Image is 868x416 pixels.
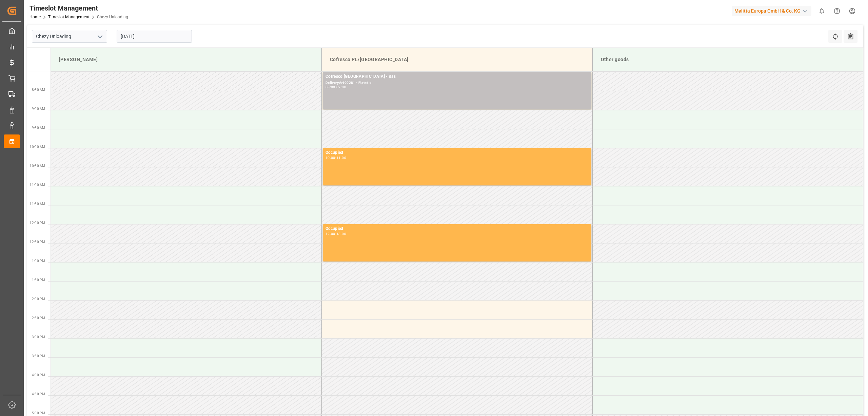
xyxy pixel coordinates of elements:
span: 2:30 PM [32,316,45,320]
button: open menu [95,31,105,42]
div: Other goods [598,53,858,66]
a: Home [29,15,41,19]
button: Help Center [829,3,845,19]
span: 10:30 AM [29,164,45,168]
div: Delivery#:490281 - Plate#:x [325,80,589,86]
input: DD-MM-YYYY [117,30,192,43]
span: 1:30 PM [32,278,45,282]
span: 8:30 AM [32,88,45,92]
div: 12:00 [325,232,335,235]
div: Timeslot Management [29,3,128,13]
div: 09:00 [336,86,346,89]
div: Cofresco PL/[GEOGRAPHIC_DATA] [327,53,587,66]
span: 5:00 PM [32,411,45,415]
div: - [335,232,336,235]
span: 12:00 PM [29,221,45,225]
div: - [335,156,336,159]
span: 10:00 AM [29,145,45,149]
div: 11:00 [336,156,346,159]
span: 4:30 PM [32,392,45,396]
span: 4:00 PM [32,373,45,377]
div: - [335,86,336,89]
span: 9:30 AM [32,126,45,130]
div: Occupied [325,225,589,232]
button: Melitta Europa GmbH & Co. KG [732,4,814,17]
a: Timeslot Management [48,15,90,19]
input: Type to search/select [32,30,107,43]
div: Occupied [325,149,589,156]
div: [PERSON_NAME] [56,53,316,66]
div: 10:00 [325,156,335,159]
span: 2:00 PM [32,297,45,301]
span: 9:00 AM [32,107,45,111]
div: 08:00 [325,86,335,89]
span: 3:30 PM [32,354,45,358]
span: 12:30 PM [29,240,45,244]
div: Cofresco [GEOGRAPHIC_DATA] - dss [325,73,589,80]
div: Melitta Europa GmbH & Co. KG [732,6,811,16]
div: 13:00 [336,232,346,235]
span: 3:00 PM [32,335,45,339]
span: 11:00 AM [29,183,45,187]
button: show 0 new notifications [814,3,829,19]
span: 1:00 PM [32,259,45,263]
span: 11:30 AM [29,202,45,206]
